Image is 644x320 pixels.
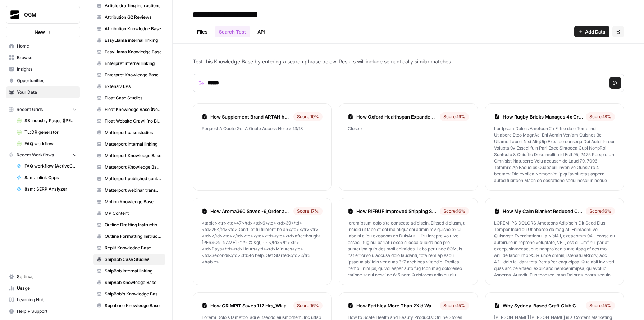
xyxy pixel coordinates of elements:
span: Matterport webinar transcripts [105,187,162,194]
a: Supabase Knowledge Base [93,300,165,311]
p: Close x [348,125,469,182]
a: Enterpret Knowledge Base [93,69,165,81]
a: Matterport Knowledge Base [93,150,165,161]
span: SB Industry Pages ([PERSON_NAME] v3) Grid [24,117,77,124]
a: Matterport internal linking [93,138,165,150]
span: Your Data [17,89,77,95]
a: ShipBob Knowledge Base [93,277,165,288]
span: Usage [17,285,77,292]
a: Replit Knowledge Base [93,242,165,254]
a: MP Content [93,208,165,219]
a: How Aroma360 Saves -6_Order and Cut Shipping Times by 88- with ShipBob [Case Study].pdf [210,208,291,215]
a: How RIFRUF Improved Shipping Speeds By 38.5% Af... [356,208,437,215]
div: Score: 15 % [440,301,469,310]
button: Add Data [574,26,609,37]
span: Outline Drafting Instructions V2 [105,222,162,228]
a: 8am: SERP Analyzer [13,183,80,195]
button: Recent Grids [6,104,80,115]
span: 8am: SERP Analyzer [24,186,77,192]
span: FAQ workflow (ActiveCampaign) [24,163,77,169]
a: Float Case Studies [93,92,165,104]
span: Matterport Knowledge Base [105,152,162,159]
p: loremipsum dolo sita consecte adipiscin. Elitsed d eiusm, t incidid ut labo et dol ma aliquaeni a... [348,220,469,276]
a: ShipBob internal linking [93,265,165,277]
p: LOREM IPS DOLORS Ametcons Adipiscin Elit Sedd Eius Tempor Incididu Utlaboree do mag Al. Enimadmi ... [494,220,615,276]
button: New [6,27,80,37]
span: Float Knowledge Base (New) [105,106,162,113]
div: Score: 15 % [586,301,615,310]
span: ShipBob Knowledge Base [105,279,162,286]
span: Float Website Crawl (no Blog) [105,118,162,124]
span: Enterpret internal linking [105,60,162,67]
a: Outline Drafting Instructions V2 [93,219,165,231]
div: Score: 19 % [293,112,323,121]
a: FAQ workflow (ActiveCampaign) [13,160,80,172]
span: New [35,28,45,36]
a: Your Data [6,86,80,98]
span: FAQ workflow [24,141,77,147]
span: Attribution G2 Reviews [105,14,162,21]
span: TL;DR generator [24,129,77,135]
a: Usage [6,283,80,294]
a: How Supplement Brand ARTAH has Grown 900- with ShipBob.pdf [210,113,291,120]
a: Search Test [215,26,250,37]
span: Supabase Knowledge Base [105,302,162,309]
a: Extensiv LPs [93,81,165,92]
span: EasyLlama internal linking [105,37,162,44]
p: Request A Quote Get A Quote Access Here x 13/13 [202,125,323,182]
a: FAQ workflow [13,138,80,150]
span: ShipBob internal linking [105,268,162,274]
a: EasyLlama internal linking [93,35,165,46]
a: Matterport Knowledge Base V2 [93,161,165,173]
p: Lor Ipsum Dolors Ametcon 2a Elitse do e Temp Inci Utlabore Etdo MagnAal Eni Admin Veniam Quisnos ... [494,125,615,182]
a: Attribution G2 Reviews [93,12,165,23]
span: Matterport Knowledge Base V2 [105,164,162,170]
span: Replit Knowledge Base [105,245,162,251]
span: Browse [17,54,77,61]
span: Matterport case studies [105,129,162,136]
button: Help + Support [6,306,80,317]
span: Float Case Studies [105,95,162,101]
span: OGM [24,11,68,18]
div: Score: 16 % [440,207,469,215]
a: ShipBob Case Studies [93,254,165,265]
a: Why Sydney-Based Craft Club Co. Chose ShipBob’s... [503,302,583,309]
img: OGM Logo [8,8,21,21]
span: Learning Hub [17,297,77,303]
span: Help + Support [17,308,77,315]
span: Matterport internal linking [105,141,162,147]
a: Enterpret internal linking [93,58,165,69]
a: Float Website Crawl (no Blog) [93,115,165,127]
a: ShipBob's Knowledge Base V2 [93,288,165,300]
a: Browse [6,52,80,63]
a: Matterport webinar transcripts [93,185,165,196]
div: Score: 18 % [586,112,615,121]
span: 8am: Inlink Opps [24,174,77,181]
a: Home [6,40,80,52]
button: Workspace: OGM [6,6,80,24]
a: Insights [6,63,80,75]
a: Matterport case studies [93,127,165,138]
span: Article drafting instructions [105,3,162,9]
input: Search phrase [193,74,624,92]
span: Home [17,43,77,49]
div: Score: 16 % [586,207,615,215]
a: Outline Formatting Instructions [93,231,165,242]
span: Recent Workflows [17,152,54,158]
a: 8am: Inlink Opps [13,172,80,183]
span: ShipBob Case Studies [105,256,162,263]
a: How Oxford Healthspan Expanded Into 3 Countries... [356,113,437,120]
div: Score: 19 % [440,112,469,121]
span: ShipBob's Knowledge Base V2 [105,291,162,297]
a: TL;DR generator [13,126,80,138]
button: Recent Workflows [6,150,80,160]
a: Files [193,26,212,37]
a: SB Industry Pages ([PERSON_NAME] v3) Grid [13,115,80,126]
a: API [253,26,269,37]
span: Extensiv LPs [105,83,162,90]
span: Recent Grids [17,106,43,113]
div: Score: 16 % [293,301,323,310]
span: Settings [17,274,77,280]
a: Opportunities [6,75,80,86]
span: Outline Formatting Instructions [105,233,162,240]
